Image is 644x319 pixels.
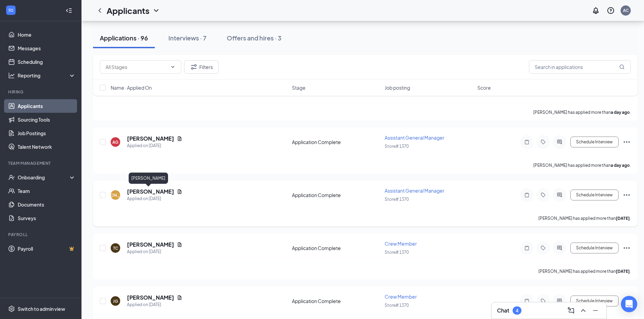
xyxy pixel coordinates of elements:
div: Interviews · 7 [168,34,206,42]
svg: ChevronDown [170,64,176,70]
div: 4 [516,308,518,314]
h5: [PERSON_NAME] [127,188,174,195]
span: Name · Applied On [111,84,152,91]
button: Schedule Interview [570,243,619,253]
svg: Note [523,139,531,145]
a: Team [18,184,76,198]
span: Job posting [385,84,410,91]
svg: Note [523,192,531,198]
button: ChevronUp [578,305,589,316]
svg: Document [177,295,182,300]
div: Team Management [8,160,74,166]
div: Switch to admin view [18,305,65,312]
svg: Note [523,245,531,251]
a: Documents [18,198,76,211]
input: Search in applications [529,60,631,74]
div: Hiring [8,89,74,95]
span: Store# 1370 [385,303,409,308]
b: a day ago [611,110,630,115]
svg: Ellipses [623,244,631,252]
a: Sourcing Tools [18,113,76,126]
svg: ActiveChat [555,298,564,304]
div: AC [623,7,629,13]
button: Filter Filters [184,60,219,74]
div: TC [113,245,118,251]
svg: ComposeMessage [567,306,575,315]
span: Store# 1370 [385,250,409,255]
svg: ChevronUp [579,306,587,315]
svg: QuestionInfo [607,6,615,15]
svg: ActiveChat [555,192,564,198]
div: JG [113,298,118,304]
a: Surveys [18,211,76,225]
svg: Settings [8,305,15,312]
p: [PERSON_NAME] has applied more than . [538,215,631,221]
input: All Stages [106,63,167,71]
span: Stage [292,84,306,91]
div: Application Complete [292,139,381,145]
svg: Tag [539,192,547,198]
svg: Document [177,136,182,141]
div: Applied on [DATE] [127,142,182,149]
button: Schedule Interview [570,296,619,306]
div: Applications · 96 [100,34,148,42]
h3: Chat [497,307,509,314]
svg: MagnifyingGlass [619,64,625,70]
button: Minimize [590,305,601,316]
svg: UserCheck [8,174,15,181]
div: Applied on [DATE] [127,248,182,255]
a: Talent Network [18,140,76,154]
b: a day ago [611,163,630,168]
span: Crew Member [385,294,417,300]
a: Job Postings [18,126,76,140]
span: Crew Member [385,241,417,247]
h1: Applicants [107,5,149,16]
svg: Collapse [66,7,72,14]
svg: Notifications [592,6,600,15]
div: Applied on [DATE] [127,301,182,308]
svg: Ellipses [623,138,631,146]
svg: Tag [539,245,547,251]
svg: Minimize [591,306,600,315]
svg: ChevronLeft [96,6,104,15]
button: ComposeMessage [566,305,576,316]
div: Open Intercom Messenger [621,296,637,312]
div: Application Complete [292,192,381,198]
div: Reporting [18,72,76,79]
svg: Document [177,242,182,247]
h5: [PERSON_NAME] [127,241,174,248]
svg: Ellipses [623,191,631,199]
span: Score [477,84,491,91]
div: [PERSON_NAME] [98,192,133,198]
a: Applicants [18,99,76,113]
svg: Tag [539,139,547,145]
p: [PERSON_NAME] has applied more than . [538,268,631,274]
b: [DATE] [616,216,630,221]
button: Schedule Interview [570,137,619,147]
span: Assistant General Manager [385,135,444,141]
svg: Analysis [8,72,15,79]
div: Application Complete [292,245,381,251]
div: Application Complete [292,298,381,304]
svg: Document [177,189,182,194]
p: [PERSON_NAME] has applied more than . [533,109,631,115]
div: Payroll [8,232,74,237]
svg: Filter [190,63,198,71]
svg: Tag [539,298,547,304]
button: Schedule Interview [570,190,619,200]
p: [PERSON_NAME] has applied more than . [533,162,631,168]
h5: [PERSON_NAME] [127,294,174,301]
div: [PERSON_NAME] [129,173,168,184]
a: PayrollCrown [18,242,76,255]
a: Messages [18,41,76,55]
svg: ChevronDown [152,6,160,15]
span: Assistant General Manager [385,188,444,194]
div: Applied on [DATE] [127,195,182,202]
svg: Note [523,298,531,304]
svg: WorkstreamLogo [7,7,14,14]
div: AG [112,139,118,145]
span: Store# 1370 [385,197,409,202]
svg: ActiveChat [555,139,564,145]
a: Scheduling [18,55,76,69]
